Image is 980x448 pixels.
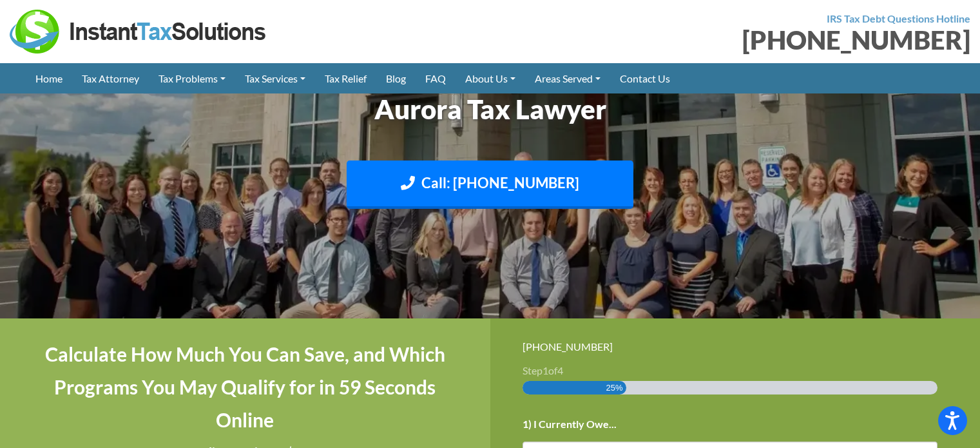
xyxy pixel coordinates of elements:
[827,12,970,24] strong: IRS Tax Debt Questions Hotline
[315,63,376,93] a: Tax Relief
[376,63,416,93] a: Blog
[606,381,623,394] span: 25%
[523,338,948,355] div: [PHONE_NUMBER]
[72,63,149,93] a: Tax Attorney
[523,418,617,431] label: 1) I Currently Owe...
[416,63,456,93] a: FAQ
[610,63,680,93] a: Contact Us
[523,365,948,376] h3: Step of
[500,27,971,53] div: [PHONE_NUMBER]
[133,90,848,128] h1: Aurora Tax Lawyer
[557,364,563,376] span: 4
[10,24,267,36] a: Instant Tax Solutions Logo
[235,63,315,93] a: Tax Services
[26,63,72,93] a: Home
[456,63,525,93] a: About Us
[525,63,610,93] a: Areas Served
[347,161,633,209] a: Call: [PHONE_NUMBER]
[10,10,267,54] img: Instant Tax Solutions Logo
[149,63,235,93] a: Tax Problems
[32,338,458,436] h4: Calculate How Much You Can Save, and Which Programs You May Qualify for in 59 Seconds Online
[543,364,548,376] span: 1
